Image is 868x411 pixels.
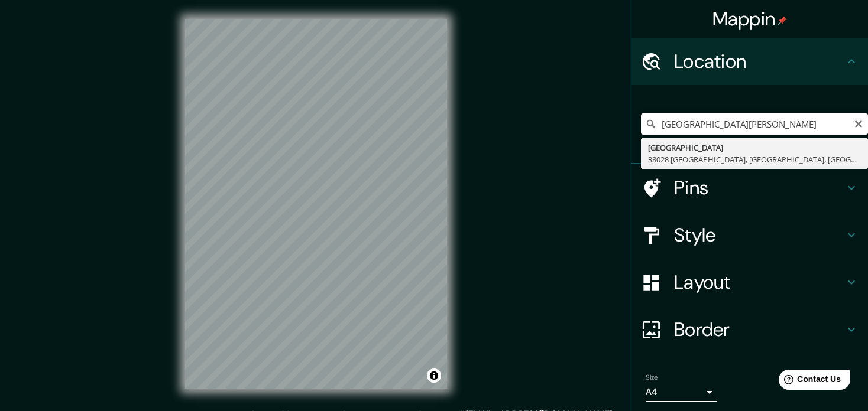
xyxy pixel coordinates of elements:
[648,154,861,165] div: 38028 [GEOGRAPHIC_DATA], [GEOGRAPHIC_DATA], [GEOGRAPHIC_DATA]
[427,368,441,383] button: Toggle attribution
[763,365,855,398] iframe: Help widget launcher
[641,113,868,135] input: Pick your city or area
[646,373,658,383] label: Size
[631,211,868,259] div: Style
[631,38,868,85] div: Location
[712,7,788,31] h4: Mappin
[646,383,717,402] div: A4
[185,19,447,389] canvas: Map
[631,164,868,211] div: Pins
[778,16,787,25] img: pin-icon.png
[648,142,861,154] div: [GEOGRAPHIC_DATA]
[631,306,868,353] div: Border
[674,318,844,341] h4: Border
[631,259,868,306] div: Layout
[674,176,844,200] h4: Pins
[674,223,844,247] h4: Style
[854,118,863,129] button: Clear
[674,270,844,294] h4: Layout
[674,50,844,73] h4: Location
